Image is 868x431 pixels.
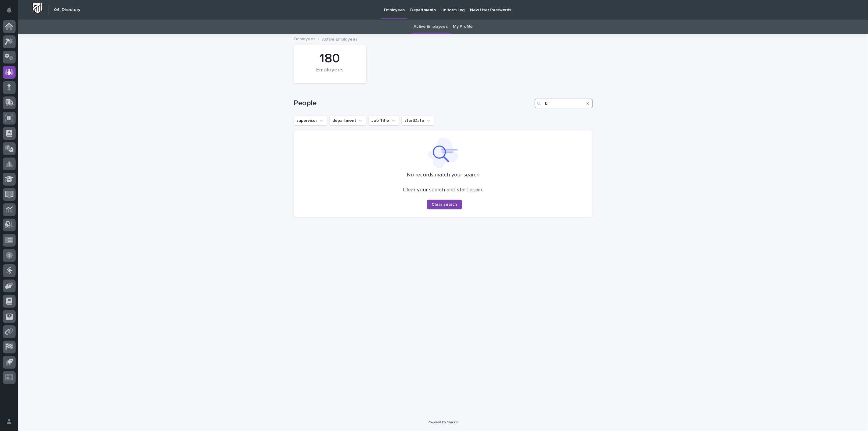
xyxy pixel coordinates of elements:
span: Clear search [432,202,457,207]
p: Clear your search and start again. [403,187,483,194]
h2: 04. Directory [54,7,80,13]
a: Powered By Stacker [428,420,458,424]
h1: People [294,99,532,108]
button: Notifications [3,4,16,16]
a: My Profile [453,20,473,34]
img: Workspace Logo [32,3,43,14]
input: Search [535,99,593,108]
a: Active Employees [414,20,448,34]
div: 180 [304,51,356,66]
div: Notifications [8,7,16,17]
button: Job Title [369,116,399,125]
div: Employees [304,67,356,80]
a: Employees [294,35,315,42]
button: Clear search [427,200,462,209]
button: department [330,116,366,125]
p: Active Employees [322,35,357,42]
p: No records match your search [301,172,585,179]
button: supervisor [294,116,327,125]
button: startDate [402,116,434,125]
